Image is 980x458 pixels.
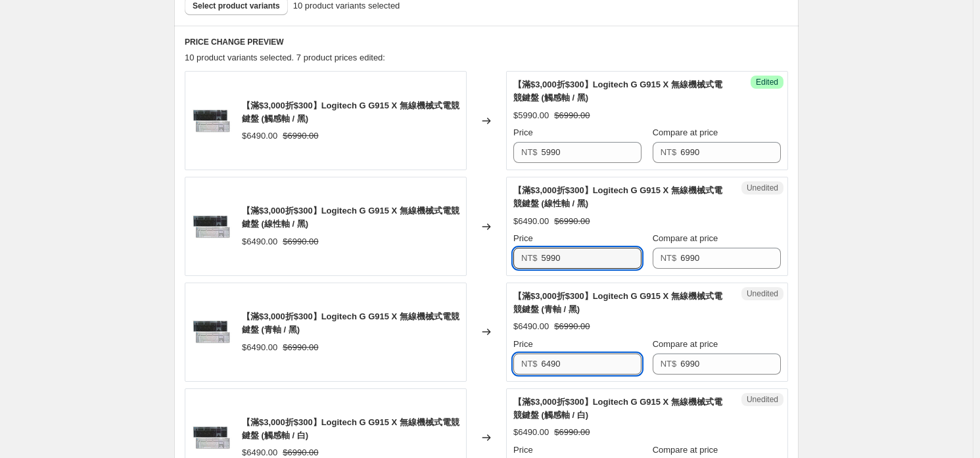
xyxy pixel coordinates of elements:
[283,129,318,143] strike: $6990.00
[185,53,385,62] span: 10 product variants selected. 7 product prices edited:
[283,235,318,248] strike: $6990.00
[242,206,459,229] span: 【滿$3,000折$300】Logitech G G915 X 無線機械式電競鍵盤 (線性軸 / 黑)
[513,426,549,439] div: $6490.00
[653,233,718,243] span: Compare at price
[513,339,533,349] span: Price
[242,417,459,440] span: 【滿$3,000折$300】Logitech G G915 X 無線機械式電競鍵盤 (觸感軸 / 白)
[242,129,277,143] div: $6490.00
[653,127,718,137] span: Compare at price
[193,1,280,11] span: Select product variants
[185,37,788,47] h6: PRICE CHANGE PREVIEW
[242,311,459,334] span: 【滿$3,000折$300】Logitech G G915 X 無線機械式電競鍵盤 (青軸 / 黑)
[747,394,778,405] span: Unedited
[283,341,318,354] strike: $6990.00
[756,77,778,87] span: Edited
[513,291,722,314] span: 【滿$3,000折$300】Logitech G G915 X 無線機械式電競鍵盤 (青軸 / 黑)
[242,341,277,354] div: $6490.00
[513,127,533,137] span: Price
[242,235,277,248] div: $6490.00
[521,147,538,157] span: NT$
[554,215,590,228] strike: $6990.00
[653,339,718,349] span: Compare at price
[513,215,549,228] div: $6490.00
[521,359,538,369] span: NT$
[513,80,722,103] span: 【滿$3,000折$300】Logitech G G915 X 無線機械式電競鍵盤 (觸感軸 / 黑)
[747,183,778,193] span: Unedited
[513,233,533,243] span: Price
[192,207,231,246] img: g915x_80x.jpg
[661,147,677,157] span: NT$
[554,109,590,122] strike: $6990.00
[661,253,677,263] span: NT$
[513,185,722,208] span: 【滿$3,000折$300】Logitech G G915 X 無線機械式電競鍵盤 (線性軸 / 黑)
[554,320,590,333] strike: $6990.00
[192,418,231,457] img: g915x_80x.jpg
[513,109,549,122] div: $5990.00
[521,253,538,263] span: NT$
[513,320,549,333] div: $6490.00
[513,445,533,455] span: Price
[192,101,231,141] img: g915x_80x.jpg
[661,359,677,369] span: NT$
[554,426,590,439] strike: $6990.00
[192,312,231,352] img: g915x_80x.jpg
[513,397,722,420] span: 【滿$3,000折$300】Logitech G G915 X 無線機械式電競鍵盤 (觸感軸 / 白)
[242,101,459,124] span: 【滿$3,000折$300】Logitech G G915 X 無線機械式電競鍵盤 (觸感軸 / 黑)
[653,445,718,455] span: Compare at price
[747,288,778,299] span: Unedited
